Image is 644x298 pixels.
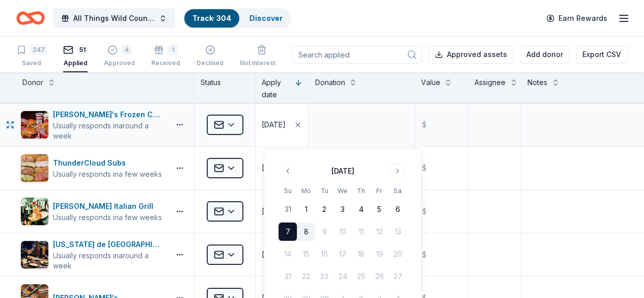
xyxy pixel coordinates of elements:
[262,249,286,261] div: [DATE]
[122,45,132,55] div: 4
[240,41,284,72] button: Not interested
[168,45,178,55] div: 1
[53,121,165,141] div: Usually responds in around a week
[331,165,354,177] div: [DATE]
[370,185,388,196] th: Friday
[421,76,440,89] div: Value
[151,41,180,72] button: 1Received
[297,185,315,196] th: Monday
[20,197,165,226] button: Image for Carrabba's Italian Grill[PERSON_NAME] Italian GrillUsually responds ina few weeks
[256,233,308,276] button: [DATE]
[20,238,165,271] button: Image for Texas de Brazil[US_STATE] de [GEOGRAPHIC_DATA]Usually responds inaround a week
[297,200,315,219] button: 1
[262,76,290,101] div: Apply date
[53,212,162,223] div: Usually responds in a few weeks
[256,147,308,189] button: [DATE]
[104,41,135,72] button: 4Approved
[240,59,284,67] div: Not interested
[249,14,283,22] a: Discover
[315,185,333,196] th: Tuesday
[194,72,256,103] div: Status
[21,241,48,268] img: Image for Texas de Brazil
[278,185,297,196] th: Sunday
[297,223,315,241] button: 8
[73,12,155,24] span: All Things Wild Country Brunch
[278,200,297,219] button: 31
[53,8,175,29] button: All Things Wild Country Brunch
[388,200,407,219] button: 6
[278,223,297,241] button: 7
[31,45,47,55] div: 247
[474,76,506,89] div: Assignee
[390,164,405,178] button: Go to next month
[192,14,231,22] a: Track· 304
[428,45,514,64] button: Approved assets
[53,200,162,212] div: [PERSON_NAME] Italian Grill
[63,59,88,67] div: Applied
[16,59,47,67] div: Saved
[197,59,223,67] div: Declined
[352,185,370,196] th: Thursday
[315,200,333,219] button: 2
[16,6,45,30] a: Home
[104,59,135,67] div: Approved
[540,9,613,28] a: Earn Rewards
[53,238,165,251] div: [US_STATE] de [GEOGRAPHIC_DATA]
[262,162,286,174] div: [DATE]
[256,103,308,146] button: [DATE]
[16,41,47,72] button: 247Saved
[53,251,165,271] div: Usually responds in around a week
[333,185,352,196] th: Wednesday
[151,59,180,67] div: Received
[63,41,88,72] button: 51Applied
[370,200,388,219] button: 5
[315,76,345,89] div: Donation
[527,76,547,89] div: Notes
[352,200,370,219] button: 4
[388,185,407,196] th: Saturday
[281,164,295,178] button: Go to previous month
[262,119,286,131] div: [DATE]
[333,200,352,219] button: 3
[53,157,162,169] div: ThunderCloud Subs
[197,41,223,72] button: Declined
[21,154,48,182] img: Image for ThunderCloud Subs
[520,45,570,64] button: Add donor
[53,109,165,121] div: [PERSON_NAME]'s Frozen Custard & Steakburgers
[22,76,43,89] div: Donor
[576,45,628,64] button: Export CSV
[292,45,422,64] input: Search applied
[256,190,308,233] button: [DATE]
[20,154,165,182] button: Image for ThunderCloud SubsThunderCloud SubsUsually responds ina few weeks
[20,109,165,141] button: Image for Freddy's Frozen Custard & Steakburgers[PERSON_NAME]'s Frozen Custard & SteakburgersUsua...
[77,45,88,55] div: 51
[21,111,48,139] img: Image for Freddy's Frozen Custard & Steakburgers
[21,198,48,225] img: Image for Carrabba's Italian Grill
[262,205,286,218] div: [DATE]
[53,169,162,179] div: Usually responds in a few weeks
[183,8,292,29] button: Track· 304Discover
